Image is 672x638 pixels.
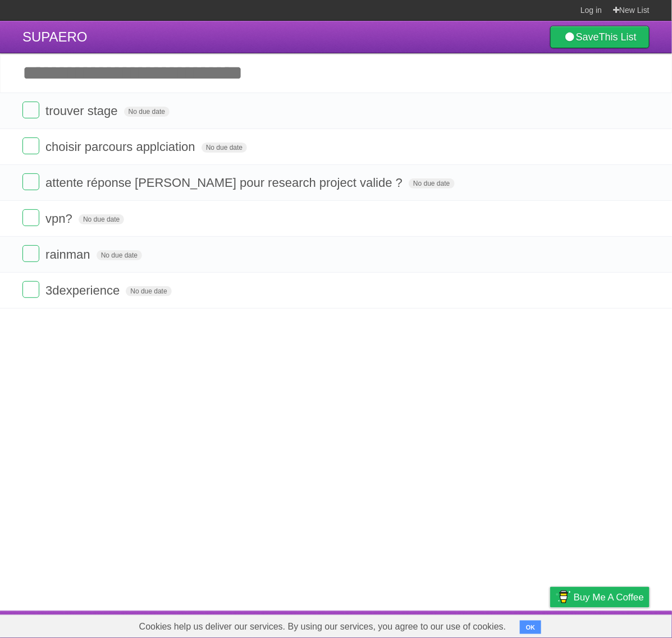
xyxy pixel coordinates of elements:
[45,104,120,118] span: trouver stage
[45,283,122,297] span: 3dexperience
[202,143,247,153] span: No due date
[579,614,650,635] a: Suggest a feature
[45,212,75,226] span: vpn?
[550,26,650,48] a: SaveThis List
[550,587,650,608] a: Buy me a coffee
[22,245,39,262] label: Done
[45,176,405,190] span: attente réponse [PERSON_NAME] pour research project valide ?
[45,140,198,154] span: choisir parcours applciation
[22,281,39,298] label: Done
[599,31,637,43] b: This List
[45,247,93,261] span: rainman
[556,587,571,607] img: Buy me a coffee
[22,209,39,226] label: Done
[22,137,39,154] label: Done
[22,173,39,190] label: Done
[401,614,424,635] a: About
[409,178,454,189] span: No due date
[97,250,142,260] span: No due date
[22,29,88,44] span: SUPAERO
[574,587,644,607] span: Buy me a coffee
[536,614,565,635] a: Privacy
[22,102,39,118] label: Done
[520,621,542,634] button: OK
[438,614,483,635] a: Developers
[79,214,124,224] span: No due date
[126,286,171,296] span: No due date
[497,614,522,635] a: Terms
[124,107,170,117] span: No due date
[128,616,518,638] span: Cookies help us deliver our services. By using our services, you agree to our use of cookies.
